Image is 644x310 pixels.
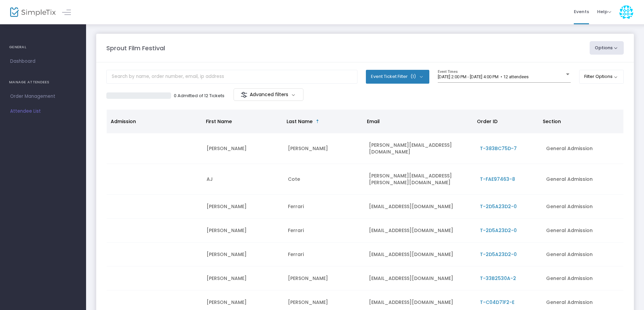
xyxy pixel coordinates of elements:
td: Ferrari [284,219,365,243]
td: [PERSON_NAME] [203,133,284,164]
span: Attendee List [10,107,76,116]
td: General Admission [542,219,623,243]
span: T-383BC75D-7 [480,145,517,152]
m-panel-title: Sprout Film Festival [106,44,165,53]
td: General Admission [542,195,623,219]
td: [EMAIL_ADDRESS][DOMAIN_NAME] [365,266,476,290]
span: Events [574,3,589,20]
span: First Name [206,118,232,125]
td: [EMAIL_ADDRESS][DOMAIN_NAME] [365,195,476,219]
img: filter [241,91,247,98]
span: (1) [410,74,416,79]
span: Order Management [10,92,76,101]
span: Last Name [287,118,313,125]
span: T-C04D71F2-E [480,299,514,306]
span: T-2D5A23D2-0 [480,227,517,234]
td: Ferrari [284,243,365,266]
td: [PERSON_NAME][EMAIL_ADDRESS][DOMAIN_NAME] [365,133,476,164]
button: Filter Options [579,70,624,83]
span: [DATE] 2:00 PM - [DATE] 4:00 PM • 12 attendees [438,74,529,79]
span: Dashboard [10,57,76,66]
td: [PERSON_NAME] [203,243,284,266]
input: Search by name, order number, email, ip address [106,70,357,84]
span: T-33B2530A-2 [480,275,516,282]
td: [PERSON_NAME] [203,219,284,243]
h4: MANAGE ATTENDEES [9,76,77,89]
span: T-FAE97463-8 [480,176,515,182]
td: [PERSON_NAME] [284,133,365,164]
m-button: Advanced filters [234,88,303,101]
td: General Admission [542,266,623,290]
td: [EMAIL_ADDRESS][DOMAIN_NAME] [365,219,476,243]
span: Section [543,118,561,125]
td: [PERSON_NAME][EMAIL_ADDRESS][PERSON_NAME][DOMAIN_NAME] [365,164,476,195]
td: [PERSON_NAME] [203,266,284,290]
button: Event Ticket Filter(1) [366,70,429,83]
span: T-2D5A23D2-0 [480,203,517,210]
h4: GENERAL [9,40,77,54]
td: General Admission [542,243,623,266]
span: Email [367,118,380,125]
td: Cote [284,164,365,195]
span: Help [597,8,611,15]
span: Admission [111,118,136,125]
td: Ferrari [284,195,365,219]
span: Sortable [315,119,320,124]
button: Options [590,41,624,55]
td: [EMAIL_ADDRESS][DOMAIN_NAME] [365,243,476,266]
td: General Admission [542,164,623,195]
p: 0 Admitted of 12 Tickets [174,92,224,99]
span: Order ID [477,118,498,125]
td: [PERSON_NAME] [284,266,365,290]
td: [PERSON_NAME] [203,195,284,219]
td: General Admission [542,133,623,164]
td: AJ [203,164,284,195]
span: T-2D5A23D2-0 [480,251,517,258]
